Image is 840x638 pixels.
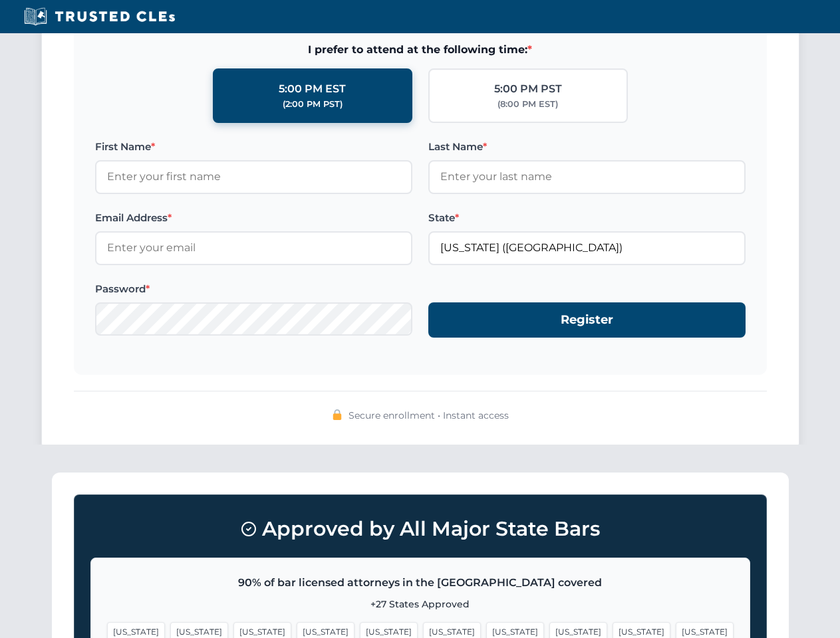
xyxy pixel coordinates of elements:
[95,231,412,265] input: Enter your email
[332,409,343,420] img: 🔒
[20,7,179,27] img: Trusted CLEs
[90,511,750,547] h3: Approved by All Major State Bars
[283,98,343,111] div: (2:00 PM PST)
[95,41,746,58] span: I prefer to attend at the following time:
[428,210,746,226] label: State
[428,160,746,193] input: Enter your last name
[95,210,412,226] label: Email Address
[107,597,734,611] p: +27 States Approved
[95,160,412,193] input: Enter your first name
[349,408,509,423] span: Secure enrollment • Instant access
[494,80,562,98] div: 5:00 PM PST
[107,574,734,591] p: 90% of bar licensed attorneys in the [GEOGRAPHIC_DATA] covered
[95,139,412,155] label: First Name
[428,139,746,155] label: Last Name
[428,302,746,338] button: Register
[497,98,558,111] div: (8:00 PM EST)
[279,80,346,98] div: 5:00 PM EST
[95,281,412,297] label: Password
[428,231,746,265] input: Florida (FL)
